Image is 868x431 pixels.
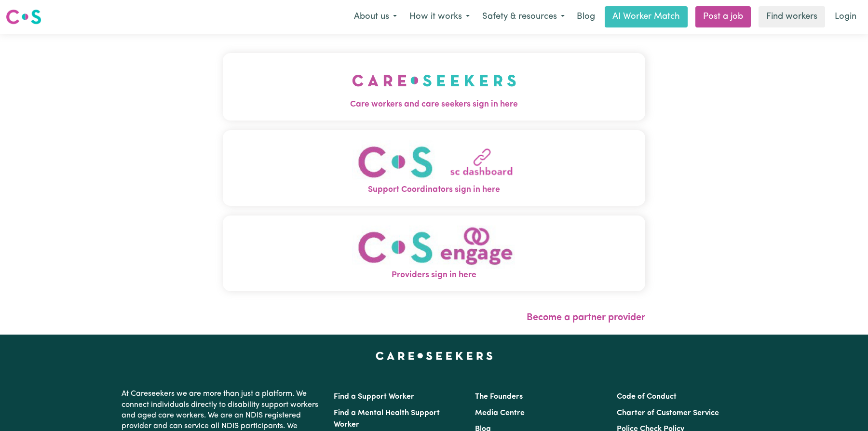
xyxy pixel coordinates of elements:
a: Find a Support Worker [334,393,414,401]
a: Blog [571,6,601,27]
a: Careseekers home page [376,352,493,360]
button: Care workers and care seekers sign in here [223,53,645,121]
span: Care workers and care seekers sign in here [223,98,645,111]
a: AI Worker Match [605,6,688,27]
button: Support Coordinators sign in here [223,130,645,206]
span: Providers sign in here [223,269,645,282]
img: Careseekers logo [6,8,41,26]
a: Login [829,6,862,27]
a: Charter of Customer Service [617,409,719,417]
button: About us [348,7,403,27]
button: How it works [403,7,476,27]
a: Careseekers logo [6,6,41,28]
button: Safety & resources [476,7,571,27]
span: Support Coordinators sign in here [223,184,645,196]
a: Become a partner provider [527,313,645,323]
a: Post a job [695,6,751,27]
a: The Founders [475,393,523,401]
button: Providers sign in here [223,215,645,291]
a: Find a Mental Health Support Worker [334,409,440,429]
a: Code of Conduct [617,393,677,401]
a: Media Centre [475,409,525,417]
a: Find workers [759,6,825,27]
